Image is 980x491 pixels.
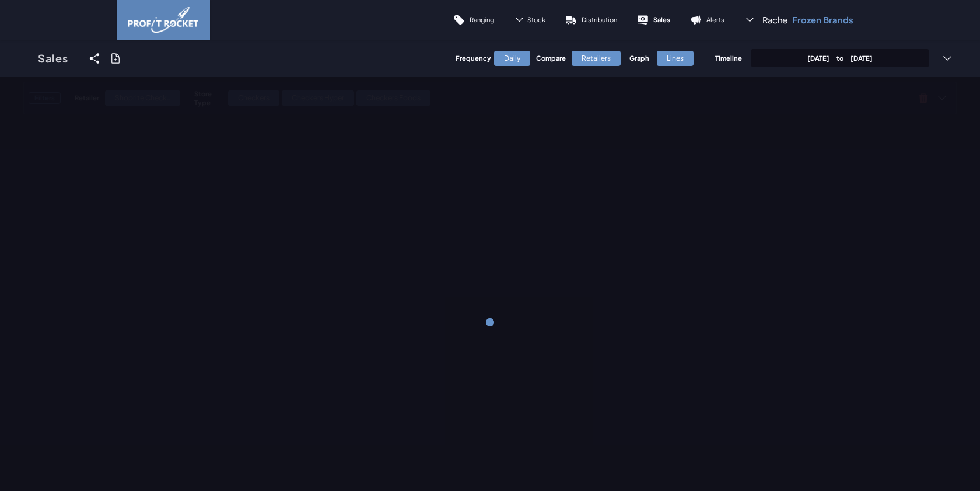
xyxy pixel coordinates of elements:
[572,51,621,66] div: Retailers
[680,6,734,34] a: Alerts
[443,6,504,34] a: Ranging
[582,15,617,24] p: Distribution
[536,54,566,62] h4: Compare
[657,51,694,66] div: Lines
[629,54,651,62] h4: Graph
[627,6,680,34] a: Sales
[762,14,787,26] span: Rache
[128,7,198,33] img: image
[653,15,670,24] p: Sales
[829,54,850,62] span: to
[456,54,488,62] h4: Frequency
[470,15,494,24] p: Ranging
[792,14,853,26] p: Frozen Brands
[807,54,873,62] p: [DATE] [DATE]
[494,51,530,66] div: Daily
[706,15,724,24] p: Alerts
[715,54,742,62] h4: Timeline
[23,40,83,77] a: Sales
[555,6,627,34] a: Distribution
[527,15,545,24] span: Stock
